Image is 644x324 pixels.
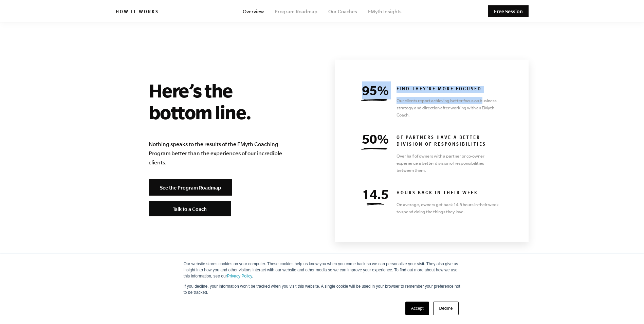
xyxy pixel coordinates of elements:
[173,206,207,212] span: Talk to a Coach
[397,201,502,215] p: On average, owners get back 14.5 hours in their week to spend doing the things they love.
[362,132,389,146] span: 50%
[397,86,502,93] h6: find they're more focused
[397,135,502,148] h6: OF PARTNERS HAVE A BETTER DIVISION OF RESPONSIBILITIES
[362,83,389,97] span: 95%
[397,97,502,119] p: Our clients report achieving better focus on business strategy and direction after working with a...
[149,140,291,167] p: Nothing speaks to the results of the EMyth Coaching Program better than the experiences of our in...
[184,261,461,279] p: Our website stores cookies on your computer. These cookies help us know you when you come back so...
[227,274,252,278] a: Privacy Policy
[405,302,429,315] a: Accept
[397,152,502,174] p: Over half of owners with a partner or co-owner experience a better division of responsibilities b...
[433,302,458,315] a: Decline
[488,5,529,17] a: Free Session
[397,190,502,197] h6: HOURS BACK IN THEIR WEEK
[149,79,291,123] h2: Here’s the bottom line.
[275,9,317,14] a: Program Roadmap
[243,9,264,14] a: Overview
[149,201,231,216] a: Talk to a Coach
[328,9,357,14] a: Our Coaches
[116,9,159,16] h6: How it works
[149,179,232,196] a: See the Program Roadmap
[184,283,461,295] p: If you decline, your information won’t be tracked when you visit this website. A single cookie wi...
[362,187,388,201] span: 14.5
[368,9,402,14] a: EMyth Insights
